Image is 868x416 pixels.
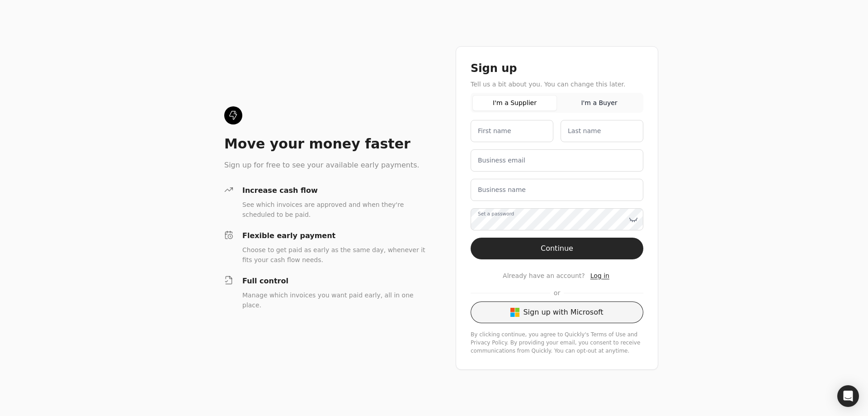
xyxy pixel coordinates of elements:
[471,301,643,323] button: Sign up with Microsoft
[224,135,427,153] div: Move your money faster
[478,156,525,165] label: Business email
[242,230,427,241] div: Flexible early payment
[589,270,611,281] button: Log in
[224,160,427,171] div: Sign up for free to see your available early payments.
[242,200,427,220] div: See which invoices are approved and when they're scheduled to be paid.
[503,271,585,281] span: Already have an account?
[242,185,427,196] div: Increase cash flow
[242,276,427,287] div: Full control
[568,126,601,136] label: Last name
[471,79,643,89] div: Tell us a bit about you. You can change this later.
[837,385,859,407] div: Open Intercom Messenger
[242,245,427,265] div: Choose to get paid as early as the same day, whenever it fits your cash flow needs.
[478,210,514,218] label: Set a password
[590,272,609,279] span: Log in
[471,339,507,346] a: privacy-policy
[591,331,626,338] a: terms-of-service
[554,288,560,298] span: or
[471,238,643,259] button: Continue
[557,95,642,111] button: I'm a Buyer
[242,290,427,310] div: Manage which invoices you want paid early, all in one place.
[472,95,557,111] button: I'm a Supplier
[590,271,609,281] a: Log in
[478,185,526,195] label: Business name
[478,126,511,136] label: First name
[471,61,643,76] div: Sign up
[471,330,643,355] div: By clicking continue, you agree to Quickly's and . By providing your email, you consent to receiv...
